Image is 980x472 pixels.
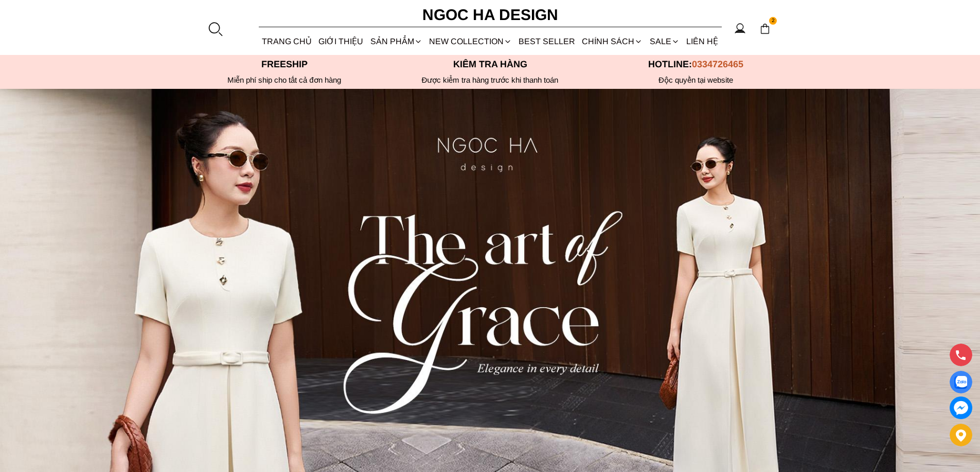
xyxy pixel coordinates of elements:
[954,376,967,389] img: Display image
[515,28,579,55] a: BEST SELLER
[593,75,799,85] h6: Độc quyền tại website
[950,397,972,419] a: messenger
[759,23,771,34] img: img-CART-ICON-ksit0nf1
[593,59,799,70] p: Hotline:
[315,28,367,55] a: GIỚI THIỆU
[692,59,743,69] span: 0334726465
[367,28,425,55] div: SẢN PHẨM
[769,17,777,25] span: 2
[425,28,515,55] a: NEW COLLECTION
[182,75,387,85] div: Miễn phí ship cho tất cả đơn hàng
[413,3,567,27] a: Ngoc Ha Design
[646,28,683,55] a: SALE
[683,28,721,55] a: LIÊN HỆ
[259,28,315,55] a: TRANG CHỦ
[453,59,527,69] font: Kiểm tra hàng
[579,28,646,55] div: Chính sách
[182,59,387,70] p: Freeship
[387,75,593,85] p: Được kiểm tra hàng trước khi thanh toán
[950,371,972,393] a: Display image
